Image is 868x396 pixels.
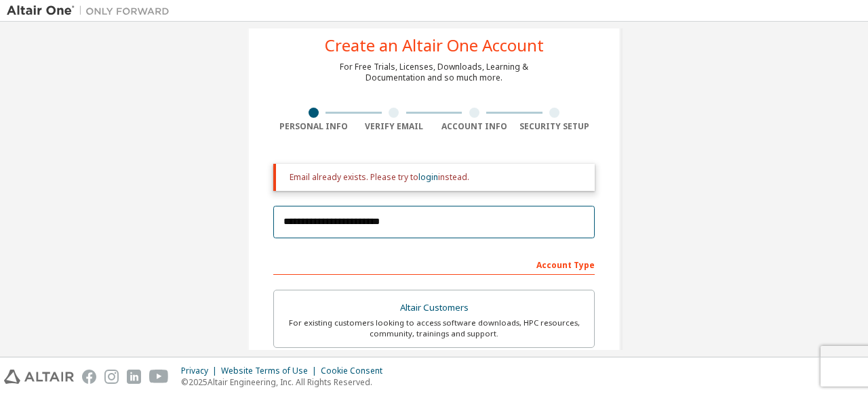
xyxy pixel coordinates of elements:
[181,376,391,388] p: © 2025 Altair Engineering, Inc. All Rights Reserved.
[4,370,74,384] img: altair_logo.svg
[325,37,544,53] div: Create an Altair One Account
[321,366,391,376] div: Cookie Consent
[515,121,595,132] div: Security Setup
[418,171,438,183] a: login
[354,121,435,132] div: Verify Email
[149,370,169,384] img: youtube.svg
[221,366,321,376] div: Website Terms of Use
[127,370,141,384] img: linkedin.svg
[434,121,515,132] div: Account Info
[282,317,586,339] div: For existing customers looking to access software downloads, HPC resources, community, trainings ...
[273,121,354,132] div: Personal Info
[82,370,96,384] img: facebook.svg
[104,370,119,384] img: instagram.svg
[282,299,586,317] div: Altair Customers
[181,366,221,376] div: Privacy
[7,4,176,18] img: Altair One
[340,62,528,83] div: For Free Trials, Licenses, Downloads, Learning & Documentation and so much more.
[273,253,595,275] div: Account Type
[290,172,584,183] div: Email already exists. Please try to instead.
